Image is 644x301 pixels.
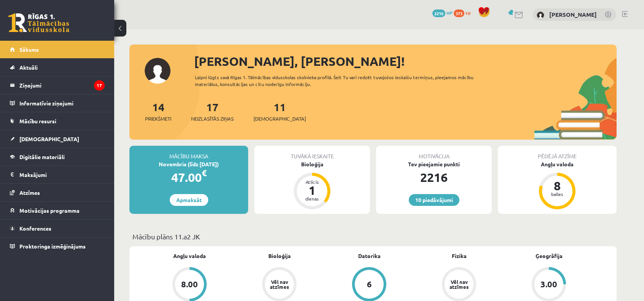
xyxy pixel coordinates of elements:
span: Sākums [19,46,39,53]
span: Digitālie materiāli [19,153,65,160]
a: [DEMOGRAPHIC_DATA] [10,130,105,148]
span: 373 [454,10,464,17]
div: Laipni lūgts savā Rīgas 1. Tālmācības vidusskolas skolnieka profilā. Šeit Tu vari redzēt tuvojošo... [195,74,487,88]
span: Priekšmeti [145,115,171,123]
a: Ģeogrāfija [536,252,563,260]
div: Vēl nav atzīmes [448,279,470,289]
a: Digitālie materiāli [10,148,105,166]
div: Bioloģija [254,160,370,168]
a: Fizika [452,252,467,260]
div: Angļu valoda [498,160,617,168]
a: 10 piedāvājumi [409,194,459,206]
div: 47.00 [129,168,248,186]
div: Motivācija [376,146,492,160]
a: Motivācijas programma [10,202,105,219]
span: Konferences [19,225,51,232]
a: Mācību resursi [10,112,105,130]
div: dienas [301,196,324,201]
a: Proktoringa izmēģinājums [10,237,105,255]
span: Proktoringa izmēģinājums [19,243,86,250]
a: Informatīvie ziņojumi [10,94,105,112]
div: 6 [367,280,372,288]
a: 14Priekšmeti [145,100,171,123]
div: Mācību maksa [129,146,248,160]
a: Bioloģija Atlicis 1 dienas [254,160,370,210]
a: 373 xp [454,10,474,16]
div: 2216 [376,168,492,186]
div: Vēl nav atzīmes [269,279,290,289]
div: 8.00 [181,280,198,288]
span: [DEMOGRAPHIC_DATA] [19,135,79,142]
a: Apmaksāt [170,194,208,206]
a: 17Neizlasītās ziņas [191,100,234,123]
div: Tev pieejamie punkti [376,160,492,168]
a: Ziņojumi17 [10,76,105,94]
legend: Maksājumi [19,166,105,183]
a: Angļu valoda [173,252,206,260]
a: 2216 mP [432,10,453,16]
span: Neizlasītās ziņas [191,115,234,123]
a: Konferences [10,220,105,237]
a: 11[DEMOGRAPHIC_DATA] [253,100,306,123]
div: Tuvākā ieskaite [254,146,370,160]
legend: Informatīvie ziņojumi [19,94,105,112]
img: Annija Anna Streipa [537,11,544,19]
span: Mācību resursi [19,118,56,124]
a: Datorika [358,252,381,260]
span: Aktuāli [19,64,38,71]
div: Novembris (līdz [DATE]) [129,160,248,168]
span: [DEMOGRAPHIC_DATA] [253,115,306,123]
div: 8 [546,180,569,192]
a: [PERSON_NAME] [549,11,597,18]
div: Pēdējā atzīme [498,146,617,160]
a: Sākums [10,41,105,58]
span: mP [446,10,453,16]
legend: Ziņojumi [19,76,105,94]
span: Atzīmes [19,189,40,196]
div: 1 [301,184,324,196]
span: 2216 [432,10,445,17]
div: 3.00 [540,280,557,288]
div: Atlicis [301,180,324,184]
a: Angļu valoda 8 balles [498,160,617,210]
span: € [202,167,207,178]
a: Aktuāli [10,59,105,76]
div: balles [546,192,569,196]
p: Mācību plāns 11.a2 JK [132,231,614,242]
a: Atzīmes [10,184,105,201]
i: 17 [94,80,105,91]
a: Maksājumi [10,166,105,183]
span: xp [465,10,470,16]
a: Bioloģija [268,252,291,260]
span: Motivācijas programma [19,207,80,214]
div: [PERSON_NAME], [PERSON_NAME]! [194,52,617,70]
a: Rīgas 1. Tālmācības vidusskola [8,13,69,32]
